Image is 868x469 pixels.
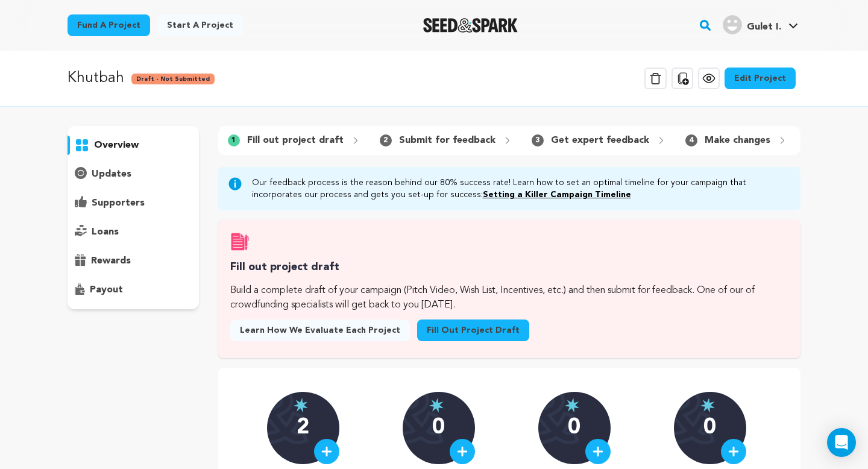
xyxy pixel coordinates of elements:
p: Fill out project draft [247,133,344,148]
h3: Fill out project draft [230,259,788,276]
p: 0 [703,416,716,440]
img: plus.svg [593,446,603,457]
a: Learn how we evaluate each project [230,319,410,341]
p: 2 [297,416,309,440]
div: Open Intercom Messenger [827,428,856,457]
div: Gulet I.'s Profile [723,15,781,34]
p: 0 [432,416,445,440]
p: payout [90,283,123,297]
span: Learn how we evaluate each project [240,324,400,336]
p: Make changes [705,133,770,148]
span: 4 [685,134,697,146]
a: Fund a project [68,14,150,36]
img: plus.svg [728,446,739,457]
p: Submit for feedback [399,133,495,148]
a: Start a project [157,14,243,36]
button: updates [68,165,199,184]
img: user.png [723,15,742,34]
p: Get expert feedback [551,133,649,148]
a: Setting a Killer Campaign Timeline [483,190,631,199]
p: 0 [568,416,580,440]
span: Draft - Not Submitted [131,74,215,84]
a: Fill out project draft [417,319,529,341]
p: rewards [91,254,131,268]
button: rewards [68,251,199,271]
button: payout [68,280,199,300]
a: Gulet I.'s Profile [720,13,800,34]
span: 3 [532,134,544,146]
span: 1 [228,134,240,146]
img: Seed&Spark Logo Dark Mode [423,18,518,33]
span: Gulet I. [747,22,781,32]
p: Build a complete draft of your campaign (Pitch Video, Wish List, Incentives, etc.) and then submi... [230,283,788,312]
button: loans [68,222,199,242]
img: plus.svg [321,446,332,457]
a: Seed&Spark Homepage [423,18,518,33]
span: Gulet I.'s Profile [720,13,800,38]
p: supporters [92,196,145,210]
a: Edit Project [725,68,796,89]
p: overview [94,138,139,153]
button: supporters [68,194,199,213]
p: loans [92,225,119,239]
p: Khutbah [68,68,124,89]
p: Our feedback process is the reason behind our 80% success rate! Learn how to set an optimal timel... [252,177,791,201]
span: 2 [380,134,392,146]
p: updates [92,167,131,181]
img: plus.svg [457,446,468,457]
button: overview [68,136,199,155]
